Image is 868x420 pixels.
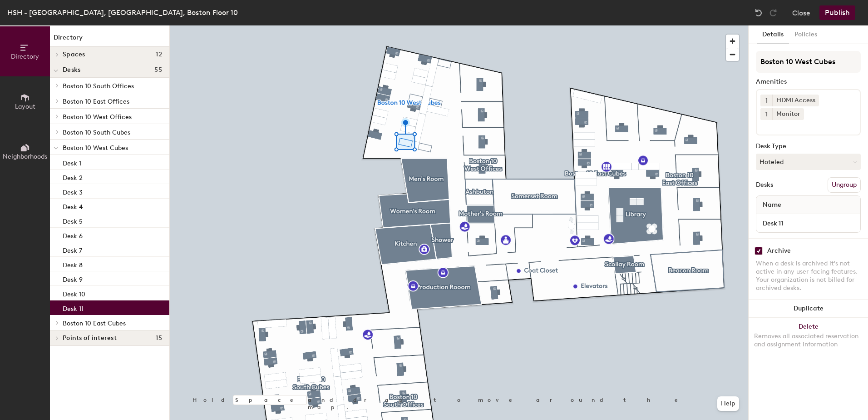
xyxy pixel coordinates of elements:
div: Removes all associated reservation and assignment information [754,332,863,349]
img: Redo [769,8,778,17]
p: Desk 7 [63,244,82,255]
p: Desk 4 [63,200,83,211]
p: Desk 9 [63,273,83,284]
span: Boston 10 East Offices [63,98,129,105]
div: Desks [756,181,773,189]
button: Details [757,25,789,44]
span: 1 [765,110,768,119]
span: Layout [15,103,35,110]
p: Desk 8 [63,259,83,269]
span: Points of interest [63,335,117,342]
span: 1 [765,96,768,105]
p: Desk 3 [63,186,83,196]
div: Desk Type [756,143,861,150]
span: Boston 10 East Cubes [63,320,126,327]
span: 55 [154,66,162,74]
span: Boston 10 West Cubes [63,144,128,152]
span: Neighborhoods [3,153,47,160]
button: Ungroup [828,177,861,193]
button: DeleteRemoves all associated reservation and assignment information [749,318,868,358]
p: Desk 5 [63,215,83,225]
button: Help [717,396,739,411]
div: HDMI Access [772,95,819,106]
p: Desk 1 [63,157,81,167]
input: Unnamed desk [758,217,858,230]
button: Policies [789,25,823,44]
span: 15 [156,335,162,342]
p: Desk 6 [63,230,83,240]
h1: Directory [50,33,169,47]
div: When a desk is archived it's not active in any user-facing features. Your organization is not bil... [756,260,861,292]
div: Monitor [772,108,804,120]
button: Publish [819,5,855,20]
span: Desks [63,66,80,74]
div: Amenities [756,78,861,85]
span: Spaces [63,51,85,58]
p: Desk 10 [63,288,85,298]
button: Close [792,5,810,20]
span: 12 [156,51,162,58]
span: Boston 10 South Offices [63,82,134,90]
p: Desk 11 [63,302,84,313]
img: Undo [754,8,763,17]
span: Name [758,197,786,213]
button: Duplicate [749,300,868,318]
span: Directory [11,53,39,60]
span: Boston 10 South Cubes [63,129,130,136]
button: Hoteled [756,154,861,170]
button: 1 [760,95,772,106]
span: Boston 10 West Offices [63,113,132,121]
div: Archive [767,247,791,255]
p: Desk 2 [63,171,83,182]
div: HSH - [GEOGRAPHIC_DATA], [GEOGRAPHIC_DATA], Boston Floor 10 [7,7,238,18]
button: 1 [760,108,772,120]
